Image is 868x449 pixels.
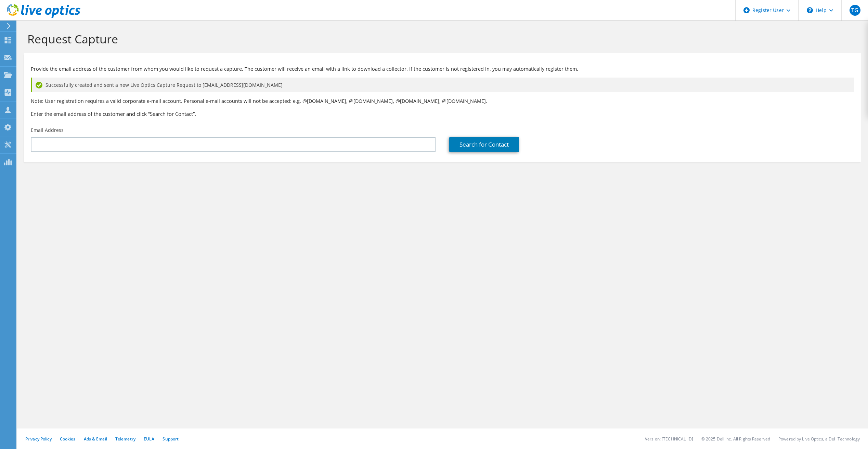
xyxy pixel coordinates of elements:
[46,81,283,89] span: Successfully created and sent a new Live Optics Capture Request to [EMAIL_ADDRESS][DOMAIN_NAME]
[163,436,179,442] a: Support
[115,436,135,442] a: Telemetry
[850,5,860,16] span: TG
[31,110,854,118] h3: Enter the email address of the customer and click “Search for Contact”.
[25,436,52,442] a: Privacy Policy
[807,7,813,13] svg: \n
[84,436,107,442] a: Ads & Email
[31,65,854,73] p: Provide the email address of the customer from whom you would like to request a capture. The cust...
[31,97,854,105] p: Note: User registration requires a valid corporate e-mail account. Personal e-mail accounts will ...
[27,32,854,46] h1: Request Capture
[31,127,64,134] label: Email Address
[144,436,154,442] a: EULA
[701,436,770,442] li: © 2025 Dell Inc. All Rights Reserved
[60,436,76,442] a: Cookies
[449,137,519,152] a: Search for Contact
[645,436,693,442] li: Version: [TECHNICAL_ID]
[778,436,860,442] li: Powered by Live Optics, a Dell Technology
